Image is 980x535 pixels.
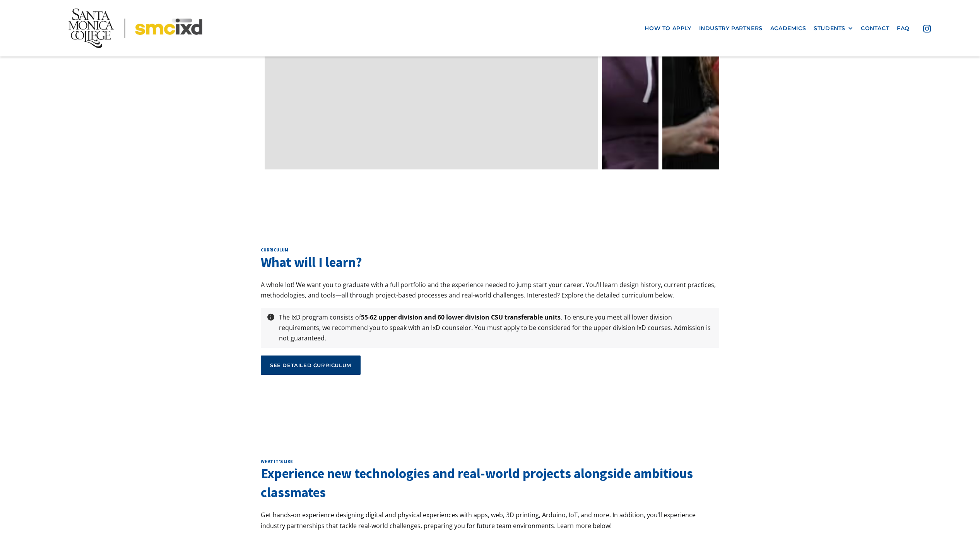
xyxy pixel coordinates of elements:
h3: Experience new technologies and real-world projects alongside ambitious classmates [261,464,719,502]
img: icon - instagram [923,24,931,32]
h2: curriculum [261,247,719,253]
div: STUDENTS [814,25,845,31]
a: see detailed curriculum [261,356,361,375]
p: A whole lot! We want you to graduate with a full portfolio and the experience needed to jump star... [261,280,719,301]
p: Get hands-on experience designing digital and physical experiences with apps, web, 3D printing, A... [261,510,719,531]
a: faq [893,21,913,35]
p: The IxD program consists of . To ensure you meet all lower division requirements, we recommend yo... [275,312,717,344]
a: Academics [766,21,810,35]
strong: 55-62 upper division and 60 lower division CSU transferable units [361,313,561,321]
h3: What will I learn? [261,253,719,272]
a: industry partners [695,21,766,35]
a: contact [857,21,893,35]
div: see detailed curriculum [270,362,351,369]
h2: What it’s like [261,458,719,465]
a: how to apply [641,21,695,35]
div: STUDENTS [814,25,853,31]
img: Santa Monica College - SMC IxD logo [68,9,202,48]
